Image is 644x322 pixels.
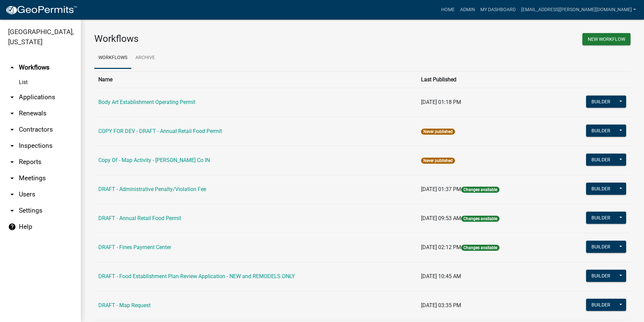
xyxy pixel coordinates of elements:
i: arrow_drop_up [8,63,16,72]
button: Builder [586,183,616,195]
span: Changes available [461,245,500,251]
span: [DATE] 03:35 PM [421,302,461,308]
a: Workflows [94,47,131,69]
button: New Workflow [582,33,631,45]
span: Never published [421,129,455,135]
button: Builder [586,212,616,224]
a: My Dashboard [478,3,518,16]
a: DRAFT - Food Establishment Plan Review Application - NEW and REMODELS ONLY [98,273,295,279]
button: Builder [586,241,616,253]
th: Last Published [417,71,554,88]
span: Changes available [461,187,500,193]
i: arrow_drop_down [8,158,16,166]
button: Builder [586,270,616,282]
a: Admin [457,3,478,16]
button: Builder [586,154,616,166]
a: COPY FOR DEV - DRAFT - Annual Retail Food Permit [98,128,222,134]
a: Copy Of - Map Activity - [PERSON_NAME] Co IN [98,157,210,163]
button: Builder [586,299,616,311]
a: Home [439,3,457,16]
a: Archive [131,47,159,69]
span: Changes available [461,216,500,222]
span: Never published [421,158,455,164]
button: Builder [586,96,616,108]
i: arrow_drop_down [8,109,16,117]
i: arrow_drop_down [8,190,16,198]
span: [DATE] 02:12 PM [421,244,461,250]
i: arrow_drop_down [8,93,16,101]
a: DRAFT - Fines Payment Center [98,244,171,250]
i: arrow_drop_down [8,142,16,150]
button: Builder [586,125,616,137]
span: [DATE] 01:37 PM [421,186,461,192]
span: [DATE] 09:53 AM [421,215,461,221]
th: Name [94,71,417,88]
a: Body Art Establishment Operating Permit [98,99,195,105]
i: arrow_drop_down [8,174,16,182]
i: arrow_drop_down [8,126,16,134]
h3: Workflows [94,33,357,45]
a: DRAFT - Map Request [98,302,151,308]
i: arrow_drop_down [8,207,16,215]
a: DRAFT - Annual Retail Food Permit [98,215,181,221]
span: [DATE] 10:45 AM [421,273,461,279]
a: DRAFT - Administrative Penalty/Violation Fee [98,186,206,192]
span: [DATE] 01:18 PM [421,99,461,105]
a: [EMAIL_ADDRESS][PERSON_NAME][DOMAIN_NAME] [518,3,639,16]
i: help [8,223,16,231]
